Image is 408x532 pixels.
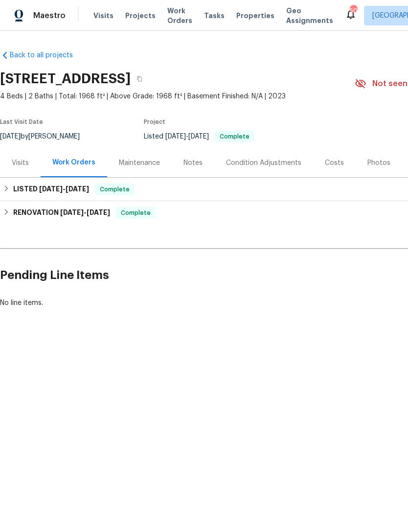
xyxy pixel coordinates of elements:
[188,133,209,140] span: [DATE]
[216,134,253,139] span: Complete
[39,185,89,192] span: -
[183,158,203,168] div: Notes
[144,119,165,125] span: Project
[165,133,209,140] span: -
[117,208,155,218] span: Complete
[60,209,110,216] span: -
[350,6,357,16] div: 50
[119,158,160,168] div: Maintenance
[131,70,148,88] button: Copy Address
[13,184,89,195] h6: LISTED
[125,11,156,21] span: Projects
[325,158,344,168] div: Costs
[367,158,390,168] div: Photos
[60,209,84,216] span: [DATE]
[93,11,113,21] span: Visits
[39,185,63,192] span: [DATE]
[165,133,186,140] span: [DATE]
[52,158,95,167] div: Work Orders
[204,12,225,19] span: Tasks
[167,6,192,25] span: Work Orders
[96,185,134,194] span: Complete
[87,209,110,216] span: [DATE]
[286,6,333,25] span: Geo Assignments
[226,158,301,168] div: Condition Adjustments
[236,11,274,21] span: Properties
[33,11,66,21] span: Maestro
[66,185,89,192] span: [DATE]
[12,158,29,168] div: Visits
[144,133,254,140] span: Listed
[13,207,110,219] h6: RENOVATION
